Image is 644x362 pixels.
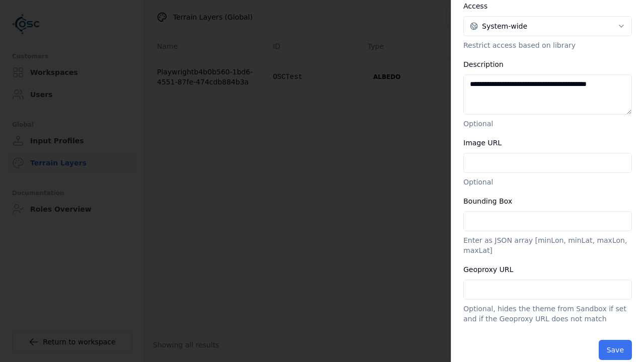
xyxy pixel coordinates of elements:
label: Image URL [463,139,502,147]
label: Bounding Box [463,197,512,205]
p: Optional, hides the theme from Sandbox if set and if the Geoproxy URL does not match [463,304,632,324]
label: Description [463,60,504,68]
p: Enter as JSON array [minLon, minLat, maxLon, maxLat] [463,235,632,255]
p: Optional [463,177,632,187]
button: Save [599,340,632,360]
label: Geoproxy URL [463,265,513,274]
p: Optional [463,119,632,129]
label: Access [463,2,488,10]
p: Restrict access based on library [463,40,632,50]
